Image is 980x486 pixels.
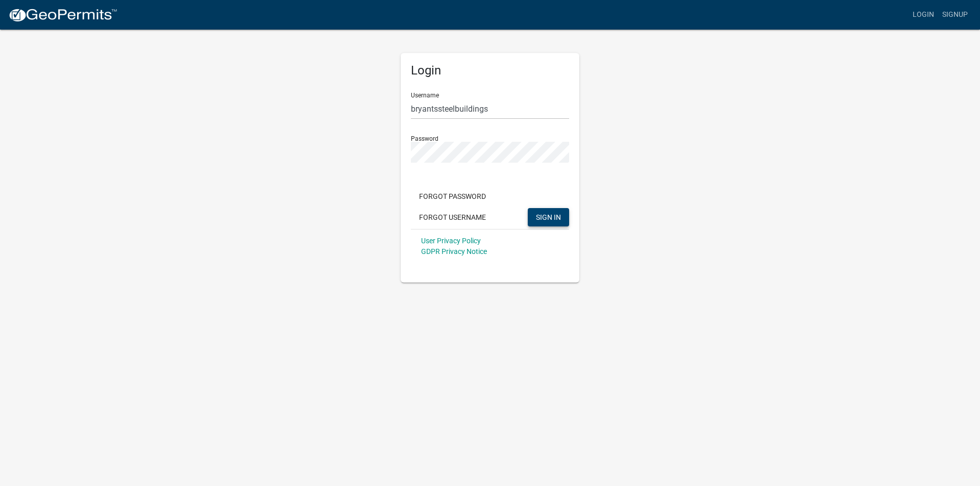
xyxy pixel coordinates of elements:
span: SIGN IN [536,213,561,221]
a: GDPR Privacy Notice [421,247,487,255]
a: User Privacy Policy [421,237,481,245]
button: Forgot Username [411,208,494,226]
a: Login [909,5,938,24]
a: Signup [938,5,972,24]
button: SIGN IN [528,208,569,226]
button: Forgot Password [411,187,494,206]
h5: Login [411,63,569,78]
